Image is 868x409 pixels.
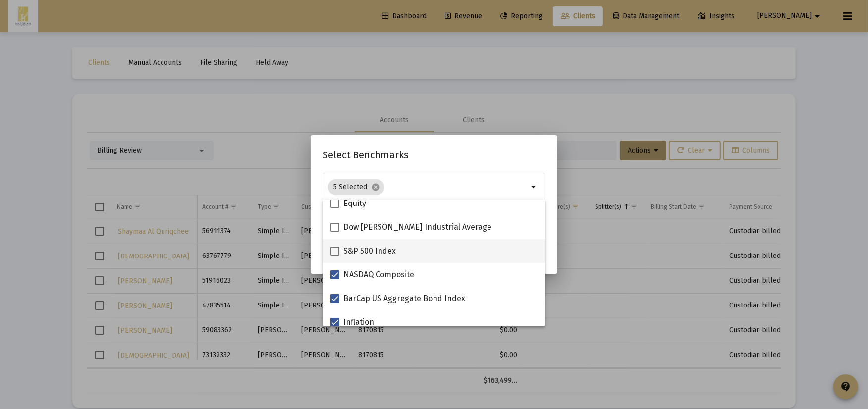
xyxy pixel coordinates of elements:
h2: Select Benchmarks [323,147,545,163]
mat-icon: cancel [372,183,380,192]
mat-chip: 5 Selected [328,179,384,195]
span: Inflation [343,316,374,328]
span: Dow [PERSON_NAME] Industrial Average [343,221,491,233]
span: S&P 500 Index [343,245,396,257]
span: NASDAQ Composite [343,269,414,281]
span: BarCap US Aggregate Bond Index [343,293,465,305]
mat-chip-list: Selection [328,177,529,197]
span: Equity [343,198,366,209]
mat-icon: arrow_drop_down [529,181,541,193]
